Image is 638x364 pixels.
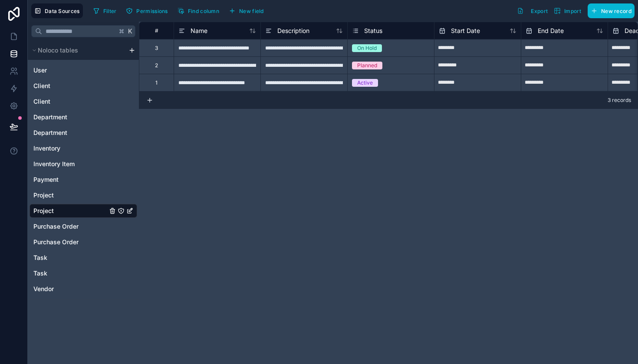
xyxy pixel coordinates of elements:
[33,175,107,184] a: Payment
[584,3,635,18] a: New record
[357,79,373,87] div: Active
[33,128,107,137] a: Department
[191,26,207,35] span: Name
[277,26,309,35] span: Description
[531,8,548,14] span: Export
[357,44,377,52] div: On Hold
[357,62,377,69] div: Planned
[33,66,47,75] span: User
[514,3,551,18] button: Export
[33,269,47,278] span: Task
[551,3,584,18] button: Import
[155,62,158,69] div: 2
[155,45,158,52] div: 3
[174,4,222,17] button: Find column
[30,44,125,56] button: Noloco tables
[33,66,107,75] a: User
[608,97,631,104] span: 3 records
[45,8,80,14] span: Data Sources
[33,238,107,246] a: Purchase Order
[33,222,107,231] a: Purchase Order
[123,4,171,17] button: Permissions
[33,285,54,293] span: Vendor
[90,4,120,17] button: Filter
[33,238,79,246] span: Purchase Order
[601,8,631,14] span: New record
[33,253,107,262] a: Task
[588,3,635,18] button: New record
[38,46,78,55] span: Noloco tables
[33,113,67,121] span: Department
[33,128,67,137] span: Department
[33,97,107,106] a: Client
[364,26,382,35] span: Status
[30,79,137,93] div: Client
[33,82,107,90] a: Client
[33,144,60,153] span: Inventory
[30,141,137,155] div: Inventory
[188,8,219,14] span: Find column
[30,173,137,187] div: Payment
[31,3,83,18] button: Data Sources
[30,251,137,265] div: Task
[33,285,107,293] a: Vendor
[538,26,564,35] span: End Date
[127,28,133,34] span: K
[30,220,137,233] div: Purchase Order
[33,269,107,278] a: Task
[239,8,264,14] span: New field
[30,126,137,140] div: Department
[33,113,107,121] a: Department
[451,26,480,35] span: Start Date
[30,188,137,202] div: Project
[33,253,47,262] span: Task
[33,144,107,153] a: Inventory
[33,160,107,168] a: Inventory Item
[33,191,107,200] a: Project
[30,204,137,218] div: Project
[33,160,75,168] span: Inventory Item
[33,175,59,184] span: Payment
[30,282,137,296] div: Vendor
[136,8,168,14] span: Permissions
[33,191,54,200] span: Project
[226,4,267,17] button: New field
[30,95,137,108] div: Client
[146,27,167,34] div: #
[33,222,79,231] span: Purchase Order
[30,110,137,124] div: Department
[30,63,137,77] div: User
[33,82,50,90] span: Client
[30,266,137,280] div: Task
[33,207,107,215] a: Project
[30,157,137,171] div: Inventory Item
[33,207,54,215] span: Project
[103,8,117,14] span: Filter
[123,4,174,17] a: Permissions
[155,79,158,86] div: 1
[33,97,50,106] span: Client
[30,235,137,249] div: Purchase Order
[564,8,581,14] span: Import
